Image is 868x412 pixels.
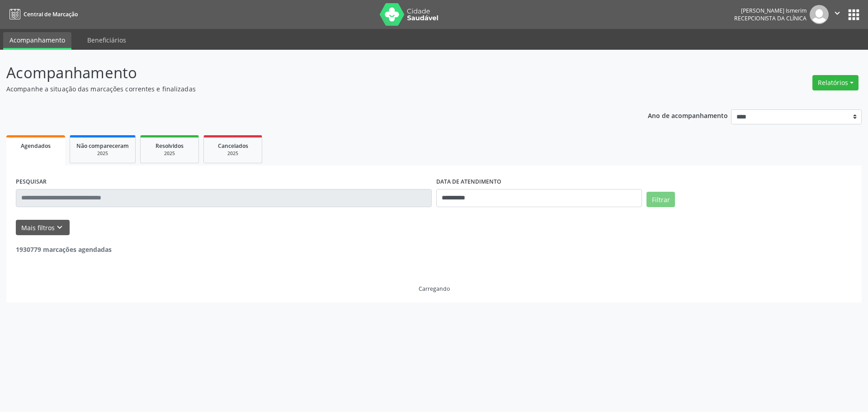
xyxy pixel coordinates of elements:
img: img [810,5,829,24]
a: Acompanhamento [3,32,71,50]
i:  [832,8,842,18]
p: Acompanhamento [6,62,605,84]
div: 2025 [210,150,255,157]
div: 2025 [147,150,192,157]
p: Acompanhe a situação das marcações correntes e finalizadas [6,84,605,94]
div: Carregando [419,285,450,293]
label: PESQUISAR [16,175,47,189]
button:  [829,5,846,24]
strong: 1930779 marcações agendadas [16,245,112,254]
button: Relatórios [812,75,859,90]
i: keyboard_arrow_down [55,223,65,232]
button: Filtrar [646,192,675,207]
span: Recepcionista da clínica [734,14,807,22]
div: 2025 [76,150,129,157]
span: Não compareceram [76,142,129,150]
button: apps [846,7,862,23]
a: Central de Marcação [6,7,78,22]
a: Beneficiários [81,32,132,48]
span: Cancelados [218,142,248,150]
p: Ano de acompanhamento [648,109,728,121]
button: Mais filtroskeyboard_arrow_down [16,220,70,236]
span: Agendados [21,142,51,150]
label: DATA DE ATENDIMENTO [436,175,501,189]
div: [PERSON_NAME] Ismerim [734,7,807,14]
span: Central de Marcação [24,10,78,18]
span: Resolvidos [156,142,184,150]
